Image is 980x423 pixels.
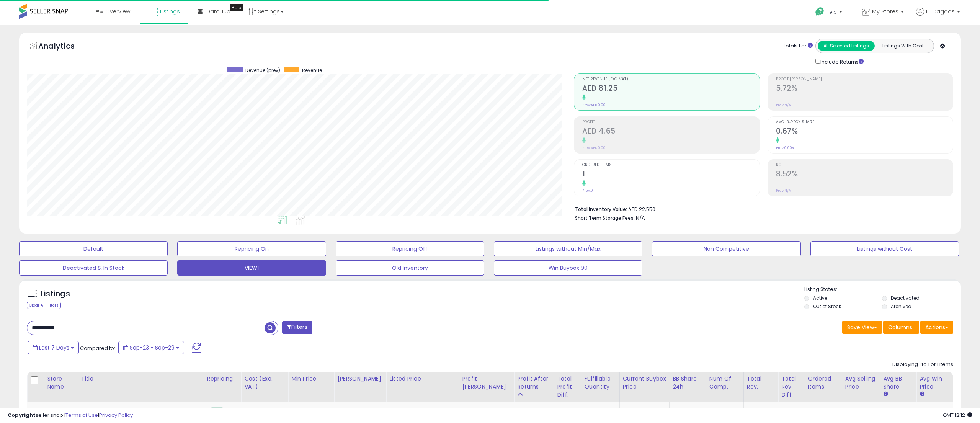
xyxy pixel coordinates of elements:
[19,260,168,276] button: Deactivated & In Stock
[809,1,850,25] a: Help
[804,286,961,293] p: Listing States:
[826,9,837,15] span: Help
[582,77,759,82] span: Net Revenue (Exc. VAT)
[636,214,645,222] span: N/A
[282,321,312,334] button: Filters
[813,295,827,301] label: Active
[302,67,322,73] span: Revenue
[776,145,794,150] small: Prev: 0.00%
[557,375,578,399] div: Total Profit Diff.
[230,4,243,11] div: Tooltip anchor
[244,375,285,391] div: Cost (Exc. VAT)
[808,375,839,391] div: Ordered Items
[845,375,877,391] div: Avg Selling Price
[883,391,888,398] small: Avg BB Share.
[815,7,825,16] i: Get Help
[582,145,606,150] small: Prev: AED 0.00
[575,206,627,212] b: Total Inventory Value:
[494,241,642,256] button: Listings without Min/Max
[517,375,550,391] div: Profit After Returns
[105,8,130,15] span: Overview
[27,302,61,309] div: Clear All Filters
[891,295,920,301] label: Deactivated
[892,361,953,368] div: Displaying 1 to 1 of 1 items
[872,8,898,15] span: My Stores
[585,375,616,391] div: Fulfillable Quantity
[118,341,184,354] button: Sep-23 - Sep-29
[673,375,703,391] div: BB Share 24h.
[177,260,326,276] button: VIEW1
[874,41,931,51] button: Listings With Cost
[709,375,740,391] div: Num of Comp.
[462,375,511,391] div: Profit [PERSON_NAME]
[582,120,759,124] span: Profit
[38,41,90,53] h5: Analytics
[206,8,230,15] span: DataHub
[244,407,258,415] a: 54.60
[916,8,960,25] a: Hi Cagdas
[337,375,383,383] div: [PERSON_NAME]
[41,289,70,299] h5: Listings
[582,188,593,193] small: Prev: 0
[575,204,947,213] li: AED 22,550
[130,344,175,351] span: Sep-23 - Sep-29
[920,321,953,334] button: Actions
[207,375,238,383] div: Repricing
[245,67,280,73] span: Revenue (prev)
[776,84,953,94] h2: 5.72%
[891,303,911,310] label: Archived
[8,412,36,419] strong: Copyright
[81,375,201,383] div: Title
[926,8,955,15] span: Hi Cagdas
[810,57,873,66] div: Include Returns
[47,375,75,391] div: Store Name
[883,375,913,391] div: Avg BB Share
[783,42,813,50] div: Totals For
[389,375,456,383] div: Listed Price
[336,241,484,256] button: Repricing Off
[920,375,950,391] div: Avg Win Price
[582,103,606,107] small: Prev: AED 0.00
[776,188,791,193] small: Prev: N/A
[337,407,353,415] a: 159.00
[776,77,953,82] span: Profit [PERSON_NAME]
[776,127,953,137] h2: 0.67%
[582,84,759,94] h2: AED 81.25
[336,260,484,276] button: Old Inventory
[494,260,642,276] button: Win Buybox 90
[781,375,801,399] div: Total Rev. Diff.
[776,120,953,124] span: Avg. Buybox Share
[80,345,115,352] span: Compared to:
[291,407,305,415] a: 84.00
[39,344,69,351] span: Last 7 Days
[810,241,959,256] button: Listings without Cost
[582,127,759,137] h2: AED 4.65
[575,215,635,221] b: Short Term Storage Fees:
[813,303,841,310] label: Out of Stock
[623,375,666,391] div: Current Buybox Price
[920,391,924,398] small: Avg Win Price.
[8,412,133,419] div: seller snap | |
[291,375,331,383] div: Min Price
[582,170,759,180] h2: 1
[582,163,759,167] span: Ordered Items
[19,241,168,256] button: Default
[943,412,972,419] span: 2025-10-8 12:12 GMT
[888,323,912,331] span: Columns
[776,103,791,107] small: Prev: N/A
[177,241,326,256] button: Repricing On
[818,41,875,51] button: All Selected Listings
[747,375,775,391] div: Total Rev.
[389,407,424,415] b: Listed Price:
[639,407,653,415] span: 83.98
[160,8,180,15] span: Listings
[776,170,953,180] h2: 8.52%
[99,412,133,419] a: Privacy Policy
[652,241,800,256] button: Non Competitive
[28,341,79,354] button: Last 7 Days
[842,321,882,334] button: Save View
[776,163,953,167] span: ROI
[883,321,919,334] button: Columns
[65,412,98,419] a: Terms of Use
